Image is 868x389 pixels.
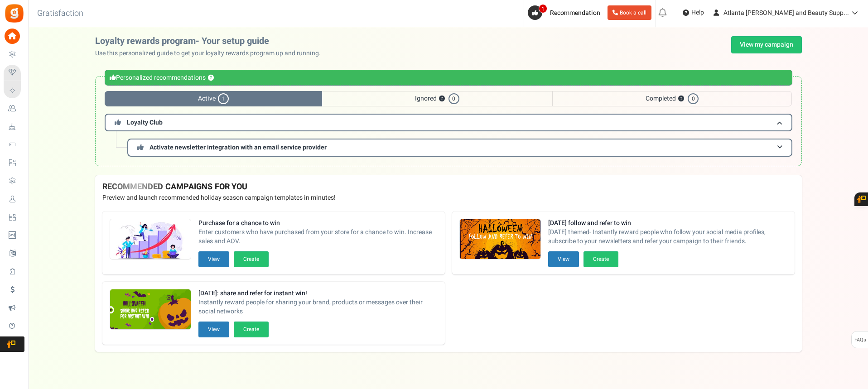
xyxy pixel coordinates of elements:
[539,4,547,13] span: 1
[679,5,708,20] a: Help
[608,5,651,20] a: Book a call
[198,289,438,298] strong: [DATE]: share and refer for instant win!
[439,96,445,102] button: ?
[548,228,787,246] span: [DATE] themed- Instantly reward people who follow your social media profiles, subscribe to your n...
[689,8,704,17] span: Help
[198,298,438,316] span: Instantly reward people for sharing your brand, products or messages over their social networks
[854,331,866,349] span: FAQs
[552,91,792,106] span: Completed
[678,96,684,102] button: ?
[127,118,163,127] span: Loyalty Club
[105,70,792,86] div: Personalized recommendations
[208,75,214,81] button: ?
[731,36,802,53] a: View my campaign
[27,5,93,23] h3: Gratisfaction
[110,219,191,260] img: Recommended Campaigns
[4,3,24,24] img: Gratisfaction
[234,251,269,267] button: Create
[95,49,328,58] p: Use this personalized guide to get your loyalty rewards program up and running.
[102,193,795,202] p: Preview and launch recommended holiday season campaign templates in minutes!
[550,8,600,18] span: Recommendation
[105,91,322,106] span: Active
[583,251,618,267] button: Create
[688,93,699,104] span: 0
[460,219,540,260] img: Recommended Campaigns
[528,5,604,20] a: 1 Recommendation
[110,289,191,330] img: Recommended Campaigns
[548,219,787,228] strong: [DATE] follow and refer to win
[448,93,459,104] span: 0
[234,322,269,337] button: Create
[198,228,438,246] span: Enter customers who have purchased from your store for a chance to win. Increase sales and AOV.
[198,219,438,228] strong: Purchase for a chance to win
[548,251,579,267] button: View
[102,182,795,192] h4: RECOMMENDED CAMPAIGNS FOR YOU
[198,322,229,337] button: View
[218,93,229,104] span: 1
[149,143,327,152] span: Activate newsletter integration with an email service provider
[723,8,849,18] span: Atlanta [PERSON_NAME] and Beauty Supp...
[322,91,552,106] span: Ignored
[95,36,328,46] h2: Loyalty rewards program- Your setup guide
[198,251,229,267] button: View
